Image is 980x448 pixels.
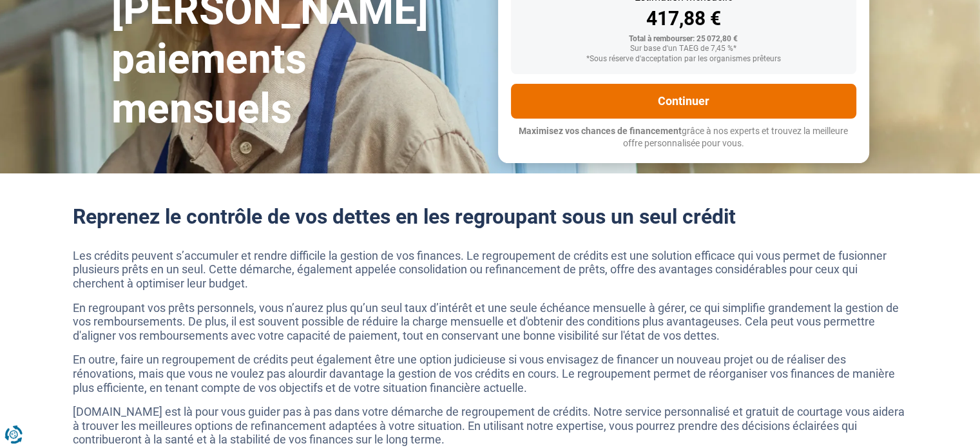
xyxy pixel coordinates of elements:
[73,249,908,291] p: Les crédits peuvent s’accumuler et rendre difficile la gestion de vos finances. Le regroupement d...
[519,126,682,136] span: Maximisez vos chances de financement
[511,125,856,150] p: grâce à nos experts et trouvez la meilleure offre personnalisée pour vous.
[73,353,908,394] p: En outre, faire un regroupement de crédits peut également être une option judicieuse si vous envi...
[73,204,908,229] h2: Reprenez le contrôle de vos dettes en les regroupant sous un seul crédit
[521,55,846,64] div: *Sous réserve d'acceptation par les organismes prêteurs
[73,405,908,447] p: [DOMAIN_NAME] est là pour vous guider pas à pas dans votre démarche de regroupement de crédits. N...
[511,84,856,119] button: Continuer
[521,9,846,28] div: 417,88 €
[521,44,846,54] div: Sur base d'un TAEG de 7,45 %*
[521,35,846,44] div: Total à rembourser: 25 072,80 €
[73,301,908,343] p: En regroupant vos prêts personnels, vous n’aurez plus qu’un seul taux d’intérêt et une seule éché...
